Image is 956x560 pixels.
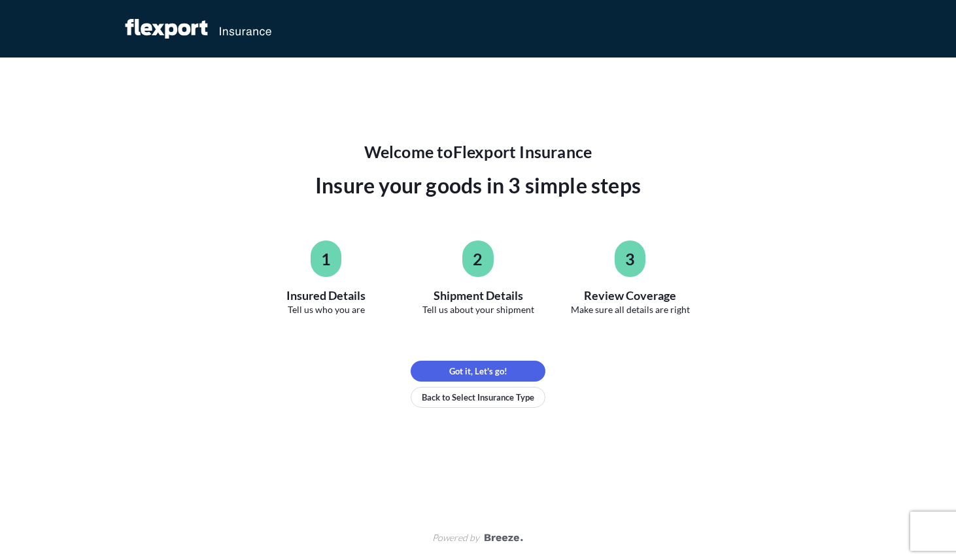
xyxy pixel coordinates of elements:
p: Got it, Let's go! [449,365,507,378]
span: Tell us who you are [288,303,365,316]
span: Make sure all details are right [571,303,690,316]
span: Powered by [432,531,479,544]
span: 3 [625,248,635,269]
span: Insure your goods in 3 simple steps [315,170,641,201]
button: Got it, Let's go! [411,361,545,382]
span: Review Coverage [584,288,676,303]
span: Tell us about your shipment [422,303,534,316]
span: Insured Details [286,288,366,303]
span: 2 [473,248,483,269]
button: Back to Select Insurance Type [411,387,545,408]
span: Shipment Details [434,288,523,303]
p: Back to Select Insurance Type [422,391,534,404]
span: 1 [321,248,331,269]
span: Welcome to Flexport Insurance [364,141,592,162]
